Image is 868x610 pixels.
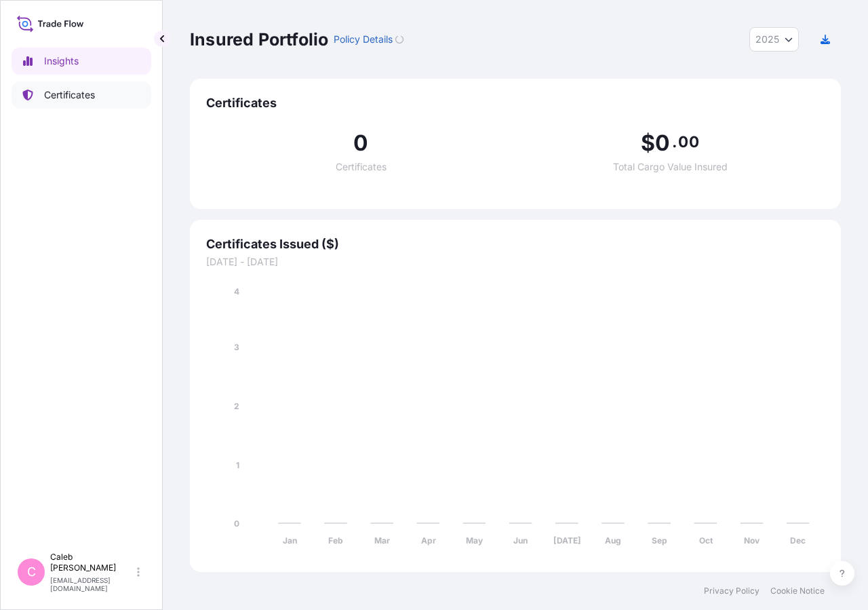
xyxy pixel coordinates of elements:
tspan: Sep [652,535,667,546]
a: Insights [12,47,151,75]
tspan: 3 [234,342,239,352]
a: Privacy Policy [704,586,759,596]
tspan: Feb [328,535,343,546]
span: Certificates [336,162,387,172]
span: 0 [655,132,670,154]
tspan: 0 [234,518,239,529]
span: 0 [353,132,368,154]
tspan: Nov [744,535,760,546]
span: Certificates [206,95,825,111]
span: 00 [678,136,698,147]
tspan: Aug [605,535,621,546]
tspan: Mar [374,535,390,546]
tspan: Dec [790,535,806,546]
span: 2025 [755,33,779,46]
p: Certificates [44,88,95,102]
p: Caleb [PERSON_NAME] [50,552,134,573]
span: Total Cargo Value Insured [613,162,728,172]
div: Loading [395,35,403,43]
a: Certificates [12,81,151,109]
p: [EMAIL_ADDRESS][DOMAIN_NAME] [50,576,134,592]
span: . [672,136,677,147]
tspan: Apr [421,535,436,546]
p: Policy Details [334,33,393,46]
span: [DATE] - [DATE] [206,255,825,269]
span: $ [641,132,655,154]
tspan: Jan [283,535,297,546]
p: Insights [44,54,79,68]
tspan: 4 [234,286,239,297]
button: Year Selector [749,27,799,52]
p: Insured Portfolio [190,28,328,50]
button: Loading [395,28,403,50]
tspan: May [466,535,484,546]
tspan: Jun [513,535,528,546]
a: Cookie Notice [770,586,825,596]
span: Certificates Issued ($) [206,236,825,252]
tspan: 2 [234,401,239,411]
span: C [27,565,36,579]
tspan: Oct [699,535,713,546]
tspan: [DATE] [553,535,581,546]
tspan: 1 [236,460,239,470]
